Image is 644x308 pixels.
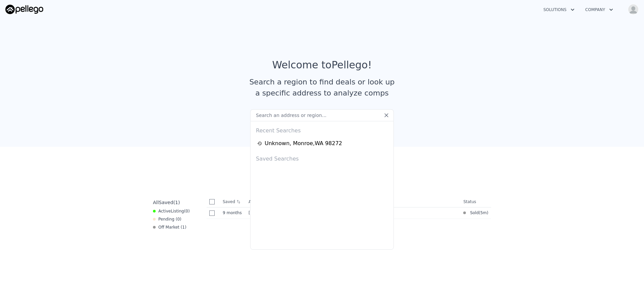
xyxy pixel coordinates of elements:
a: Unknown, Monroe,WA 98272 [257,139,389,147]
input: Search an address or region... [250,109,394,121]
button: Company [580,4,619,16]
th: Status [461,196,491,207]
div: Welcome to Pellego ! [272,59,372,71]
div: Recent Searches [253,121,391,137]
span: Saved [159,200,173,205]
th: Saved [220,196,246,207]
span: ) [487,210,488,215]
time: 2025-03-25 13:50 [480,210,487,215]
div: All ( 1 ) [153,199,180,206]
div: Saved Properties [150,168,494,180]
div: Saved Searches [253,149,391,166]
div: Off Market ( 1 ) [153,225,186,230]
button: Solutions [538,4,580,16]
time: 2024-11-08 20:30 [223,210,243,215]
div: Unknown , Monroe , WA 98272 [265,139,342,147]
th: Address [246,196,461,207]
img: Pellego [5,5,43,14]
span: [STREET_ADDRESS] [249,210,288,215]
span: Active ( 0 ) [158,208,190,214]
div: Pending ( 0 ) [153,217,181,222]
img: avatar [628,4,639,15]
span: Listing [171,209,184,213]
span: Sold ( [466,210,480,215]
div: Search a region to find deals or look up a specific address to analyze comps [247,76,397,99]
